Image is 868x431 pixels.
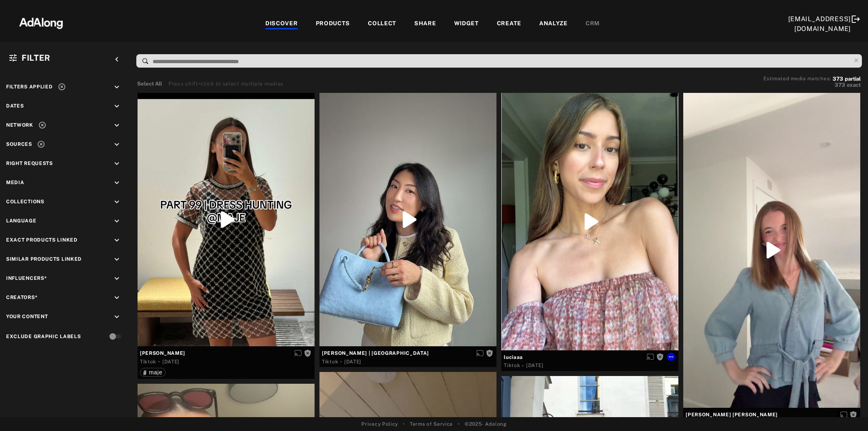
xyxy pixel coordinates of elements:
button: Enable diffusion on this media [837,410,850,419]
span: Media [6,180,24,185]
i: keyboard_arrow_down [112,217,121,226]
a: Terms of Service [410,420,453,428]
span: · [340,358,342,365]
span: · [158,358,160,365]
div: WIDGET [454,19,479,29]
div: Press shift+click to select multiple medias [168,80,284,88]
span: Filters applied [6,84,53,90]
span: Creators* [6,295,37,300]
div: SHARE [414,19,436,29]
i: keyboard_arrow_down [112,140,121,149]
button: Enable diffusion on this media [644,353,656,361]
span: Exact Products Linked [6,237,78,243]
i: keyboard_arrow_down [112,236,121,245]
div: CRM [586,19,600,29]
span: 373 [835,82,845,88]
span: maje [149,369,162,376]
span: • [403,420,405,428]
span: Collections [6,199,44,205]
button: Enable diffusion on this media [292,349,304,357]
span: Rights not requested [850,411,857,417]
div: Tiktok [504,362,520,369]
span: Rights not requested [656,354,664,360]
span: Language [6,218,37,224]
span: Rights not requested [486,350,493,356]
div: Exclude Graphic Labels [6,333,81,340]
i: keyboard_arrow_down [112,293,121,302]
div: PRODUCTS [316,19,350,29]
i: keyboard_arrow_down [112,312,121,321]
div: Tiktok [140,358,156,365]
span: Filter [22,53,50,63]
i: keyboard_arrow_down [112,274,121,283]
div: [EMAIL_ADDRESS][DOMAIN_NAME] [788,14,851,34]
span: • [458,420,460,428]
span: [PERSON_NAME] [140,350,312,357]
span: Sources [6,141,32,147]
i: keyboard_arrow_down [112,159,121,168]
span: [PERSON_NAME] [PERSON_NAME] [686,411,858,418]
span: 373 [833,76,843,82]
img: 63233d7d88ed69de3c212112c67096b6.png [5,10,77,35]
div: maje [143,369,162,375]
span: Dates [6,103,24,109]
button: 373partial [833,77,861,81]
div: ANALYZE [539,19,568,29]
button: Enable diffusion on this media [474,349,486,357]
span: Influencers* [6,275,47,281]
i: keyboard_arrow_down [112,121,121,130]
span: Network [6,122,33,128]
div: DISCOVER [265,19,298,29]
div: CREATE [497,19,521,29]
span: · [522,363,524,369]
a: Privacy Policy [361,420,398,428]
time: 2025-08-20T00:00:00.000Z [162,359,179,365]
button: Select All [137,80,162,88]
div: Tiktok [322,358,338,365]
span: Estimated media matches: [763,76,831,81]
i: keyboard_arrow_left [112,55,121,64]
button: 373exact [763,81,861,89]
i: keyboard_arrow_down [112,102,121,111]
i: keyboard_arrow_down [112,198,121,207]
span: Rights not requested [304,350,311,356]
i: keyboard_arrow_down [112,178,121,187]
span: Similar Products Linked [6,256,82,262]
span: Right Requests [6,161,53,166]
span: [PERSON_NAME] | [GEOGRAPHIC_DATA] [322,350,494,357]
span: Your Content [6,314,48,319]
time: 2025-08-20T00:00:00.000Z [344,359,361,365]
span: © 2025 - Adalong [465,420,507,428]
div: COLLECT [368,19,396,29]
i: keyboard_arrow_down [112,83,121,92]
time: 2025-08-20T00:00:00.000Z [526,363,543,368]
span: luciaaa [504,354,676,361]
i: keyboard_arrow_down [112,255,121,264]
